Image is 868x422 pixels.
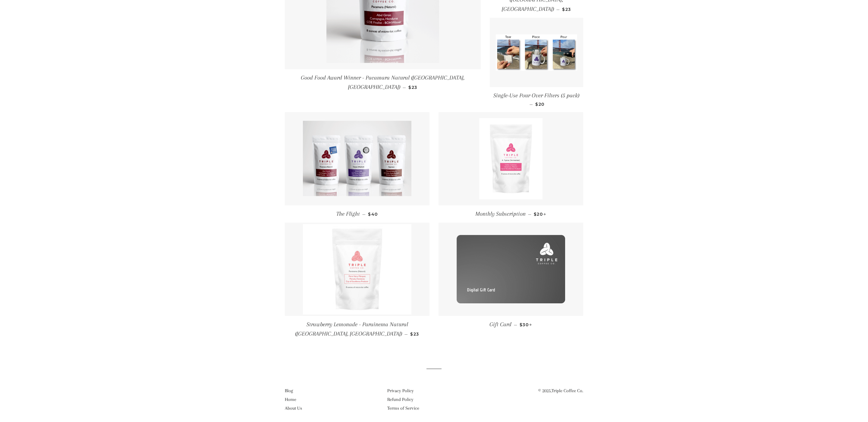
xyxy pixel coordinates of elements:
span: The Flight [336,211,360,217]
span: $20 [534,211,546,217]
img: Strawberry Lemonade - Parainema Natural (Marcala, Honduras) [303,224,411,314]
span: Gift Card [489,321,511,328]
span: — [530,102,533,107]
img: Single-Use Pour Over Filters (5 pack)-Triple Coffee Co. [496,34,577,71]
a: Terms of Service [387,405,419,411]
span: — [514,322,517,327]
a: The Flight-Triple Coffee Co. [285,112,429,205]
span: Single-Use Pour Over Filters (5 pack) [493,92,579,99]
span: $20 [535,102,544,107]
span: Good Food Award Winner - Pacamara Natural ([GEOGRAPHIC_DATA], [GEOGRAPHIC_DATA]) [301,74,464,90]
a: Privacy Policy [387,388,414,393]
img: Monthly Subscription [479,118,543,199]
span: — [528,211,531,217]
span: — [403,85,406,90]
a: Home [285,397,296,402]
span: $30 [520,322,532,327]
a: Triple Coffee Co. [552,388,583,393]
span: Strawberry Lemonade - Parainema Natural ([GEOGRAPHIC_DATA], [GEOGRAPHIC_DATA]) [295,321,408,337]
a: Good Food Award Winner - Pacamara Natural ([GEOGRAPHIC_DATA], [GEOGRAPHIC_DATA]) — $23 [285,69,481,96]
span: $23 [408,85,417,90]
a: Monthly Subscription [439,112,583,205]
span: $23 [562,7,571,12]
span: — [362,211,366,217]
span: $40 [368,211,378,217]
a: Single-Use Pour Over Filters (5 pack)-Triple Coffee Co. [490,18,583,87]
p: © 2025, [490,387,583,395]
a: Gift Card — $30 [439,316,583,333]
span: Monthly Subscription [475,211,526,217]
img: The Flight-Triple Coffee Co. [303,121,411,196]
a: The Flight — $40 [285,205,429,223]
a: Single-Use Pour Over Filters (5 pack) — $20 [490,87,583,112]
span: $23 [410,331,419,337]
a: About Us [285,405,302,411]
span: — [404,331,408,337]
img: Gift Card-Gift Card-Triple Coffee Co. [457,235,565,303]
a: Gift Card-Gift Card-Triple Coffee Co. [439,223,583,316]
span: — [556,7,560,12]
a: Strawberry Lemonade - Parainema Natural (Marcala, Honduras) [285,223,429,316]
a: Refund Policy [387,397,414,402]
a: Monthly Subscription — $20 [439,205,583,223]
a: Strawberry Lemonade - Parainema Natural ([GEOGRAPHIC_DATA], [GEOGRAPHIC_DATA]) — $23 [285,316,429,343]
a: Blog [285,388,293,393]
